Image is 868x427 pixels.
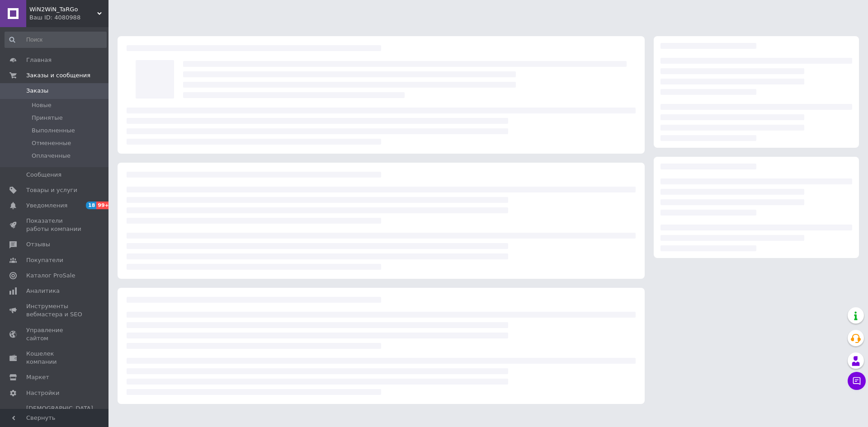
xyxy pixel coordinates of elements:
span: WiN2WiN_TaRGo [29,5,97,14]
div: Ваш ID: 4080988 [29,14,108,22]
span: Кошелек компании [26,350,84,366]
span: Маркет [26,373,49,381]
span: Заказы [26,87,48,95]
button: Чат с покупателем [848,372,866,390]
input: Поиск [5,32,107,48]
span: Отмененные [32,139,71,147]
span: Уведомления [26,202,67,210]
span: Аналитика [26,287,60,295]
span: 99+ [96,202,111,209]
span: Принятые [32,114,63,122]
span: Выполненные [32,127,75,135]
span: Отзывы [26,240,50,249]
span: Показатели работы компании [26,217,84,233]
span: Оплаченные [32,152,71,160]
span: Главная [26,56,52,64]
span: Инструменты вебмастера и SEO [26,302,84,319]
span: 18 [86,202,96,209]
span: Покупатели [26,256,63,264]
span: Сообщения [26,171,61,179]
span: Заказы и сообщения [26,71,90,80]
span: Каталог ProSale [26,272,75,280]
span: Управление сайтом [26,326,84,343]
span: Новые [32,101,52,109]
span: Настройки [26,389,59,397]
span: Товары и услуги [26,186,77,194]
